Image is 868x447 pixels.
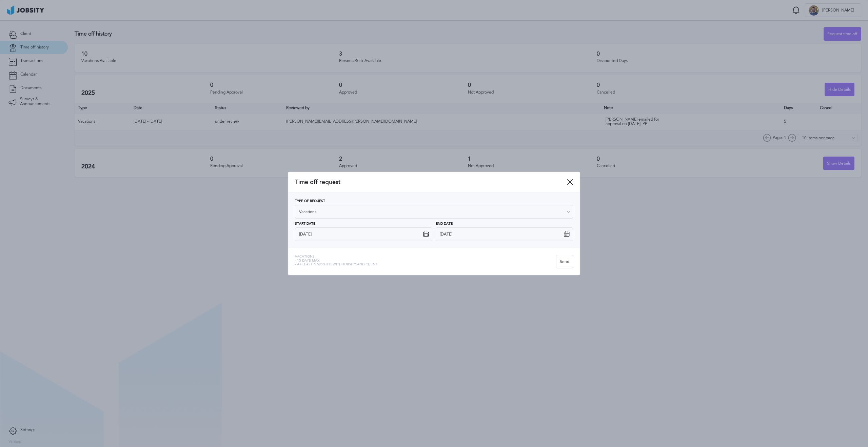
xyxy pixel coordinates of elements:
[295,259,377,263] span: - 15 days max
[295,222,315,226] span: Start Date
[556,255,573,268] button: Send
[436,222,453,226] span: End Date
[295,199,325,203] span: Type of Request
[295,255,377,259] span: Vacations:
[295,179,567,186] span: Time off request
[295,263,377,267] span: - At least 6 months with jobsity and client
